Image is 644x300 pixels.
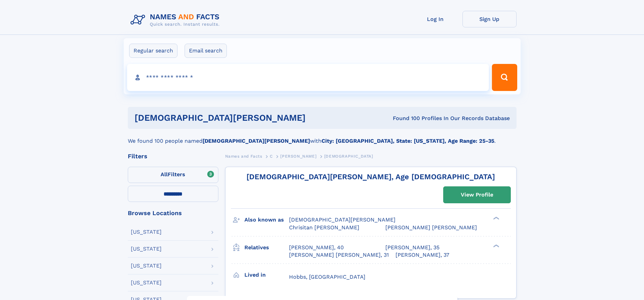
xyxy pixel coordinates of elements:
a: C [270,152,273,160]
h1: [DEMOGRAPHIC_DATA][PERSON_NAME] [135,114,349,122]
span: Hobbs, [GEOGRAPHIC_DATA] [289,274,365,280]
a: [PERSON_NAME], 40 [289,244,344,251]
span: C [270,154,273,159]
label: Filters [128,167,218,183]
div: Browse Locations [128,210,218,216]
a: Names and Facts [225,152,262,160]
a: [PERSON_NAME], 35 [385,244,439,251]
h3: Lived in [244,269,289,281]
div: Filters [128,153,218,159]
span: [DEMOGRAPHIC_DATA] [324,154,373,159]
a: [PERSON_NAME] [PERSON_NAME], 31 [289,251,389,259]
span: [DEMOGRAPHIC_DATA][PERSON_NAME] [289,216,396,223]
label: Email search [185,44,227,58]
b: City: [GEOGRAPHIC_DATA], State: [US_STATE], Age Range: 25-35 [321,138,494,144]
div: [US_STATE] [131,263,162,269]
a: View Profile [444,187,510,203]
h3: Also known as [244,214,289,226]
div: We found 100 people named with . [128,129,517,145]
div: Found 100 Profiles In Our Records Database [349,115,510,122]
a: [PERSON_NAME] [280,152,316,160]
div: View Profile [461,187,493,203]
div: [US_STATE] [131,229,162,235]
span: Chrisitan [PERSON_NAME] [289,224,359,231]
label: Regular search [129,44,177,58]
div: ❯ [492,244,500,248]
span: All [161,171,168,178]
button: Search Button [492,64,517,91]
a: [DEMOGRAPHIC_DATA][PERSON_NAME], Age [DEMOGRAPHIC_DATA] [246,172,495,181]
a: Sign Up [462,11,517,27]
input: search input [127,64,489,91]
span: [PERSON_NAME] [PERSON_NAME] [385,224,477,231]
b: [DEMOGRAPHIC_DATA][PERSON_NAME] [202,138,310,144]
div: [US_STATE] [131,246,162,252]
a: Log In [408,11,462,27]
img: Logo Names and Facts [128,11,225,29]
h3: Relatives [244,242,289,253]
div: [US_STATE] [131,280,162,285]
a: [PERSON_NAME], 37 [396,251,449,259]
div: ❯ [492,216,500,221]
span: [PERSON_NAME] [280,154,316,159]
